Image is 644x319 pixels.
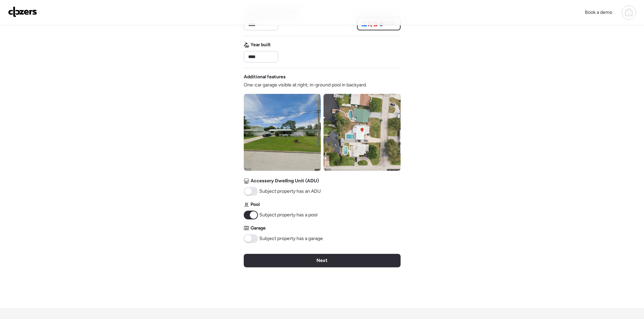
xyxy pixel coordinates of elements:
[259,212,317,218] span: Subject property has a pool
[244,82,367,88] span: One-car garage visible at right; in-ground pool in backyard.
[585,9,612,15] span: Book a demo
[316,257,328,264] span: Next
[251,225,266,232] span: Garage
[8,6,37,17] img: Logo
[251,178,319,184] span: Accessory Dwelling Unit (ADU)
[259,235,323,242] span: Subject property has a garage
[244,74,286,80] span: Additional features
[251,42,271,48] span: Year built
[259,188,321,195] span: Subject property has an ADU
[251,201,260,208] span: Pool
